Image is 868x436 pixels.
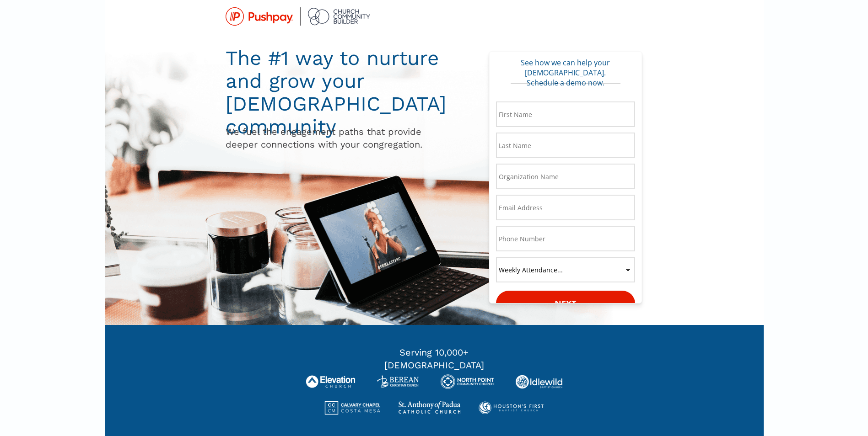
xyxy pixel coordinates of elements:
[496,226,635,251] input: Phone Number
[527,78,604,88] span: Schedule a demo now.
[226,126,422,150] span: We fuel the engagement paths that provide deeper connections with your congregation.
[496,101,635,127] input: First Name
[496,133,635,158] input: Last Name
[496,164,635,189] input: Organization Name
[521,58,610,78] span: See how we can help your [DEMOGRAPHIC_DATA].
[226,46,446,138] span: The #1 way to nurture and grow your [DEMOGRAPHIC_DATA] community
[496,291,635,316] button: Next
[496,195,635,220] input: Email Address
[384,347,484,371] span: Serving 10,000+ [DEMOGRAPHIC_DATA]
